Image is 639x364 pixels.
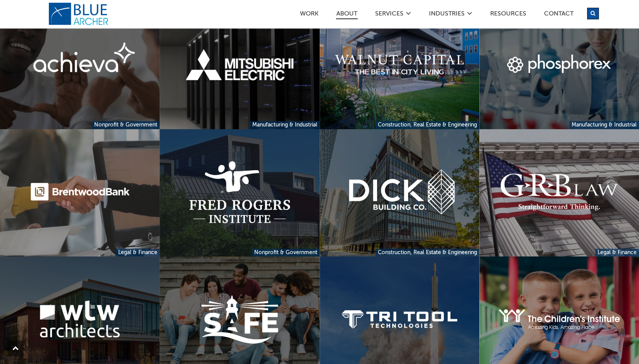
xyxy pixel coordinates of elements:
[48,2,110,26] a: logo
[92,121,160,129] a: Nonprofit & Government
[595,249,639,257] a: Legal & Finance
[251,249,319,257] a: Nonprofit & Government
[250,121,319,129] a: Manufacturing & Industrial
[375,121,479,129] a: Construction, Real Estate & Engineering
[375,249,479,257] a: Construction, Real Estate & Engineering
[544,11,574,19] a: Contact
[490,11,527,19] a: Resources
[375,11,404,19] a: SERVICES
[429,11,465,19] a: Industries
[116,249,160,257] a: Legal & Finance
[569,121,639,129] a: Manufacturing & Industrial
[336,11,358,19] a: ABOUT
[300,11,319,19] a: Work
